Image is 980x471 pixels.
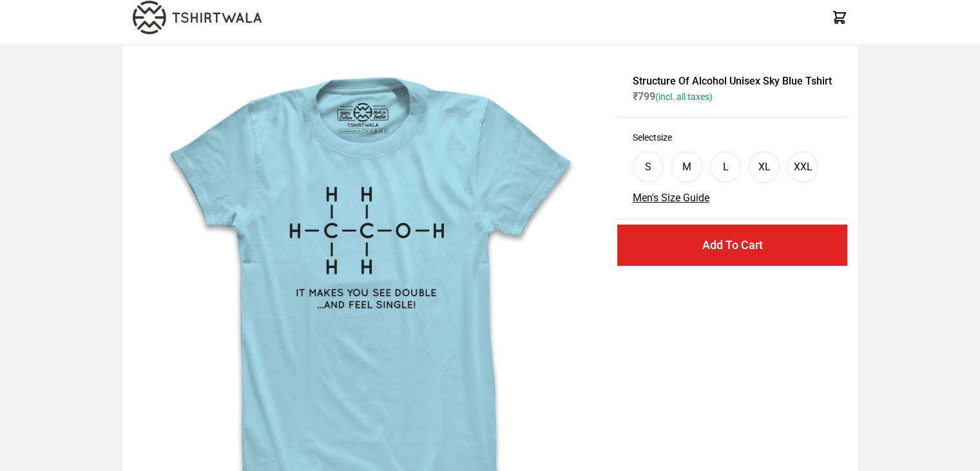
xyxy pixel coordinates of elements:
[633,190,709,206] button: Men's Size Guide
[617,225,847,266] button: Add To Cart
[793,159,812,175] div: XXL
[682,159,691,175] div: M
[633,74,832,89] h1: Structure Of Alcohol Unisex Sky Blue Tshirt
[722,159,728,175] div: L
[655,92,713,102] span: (incl. all taxes)
[758,159,770,175] div: XL
[645,159,651,175] div: S
[133,1,262,34] img: TW-LOGO-400-104.png
[633,131,832,144] h3: Select size
[633,90,713,103] span: ₹ 799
